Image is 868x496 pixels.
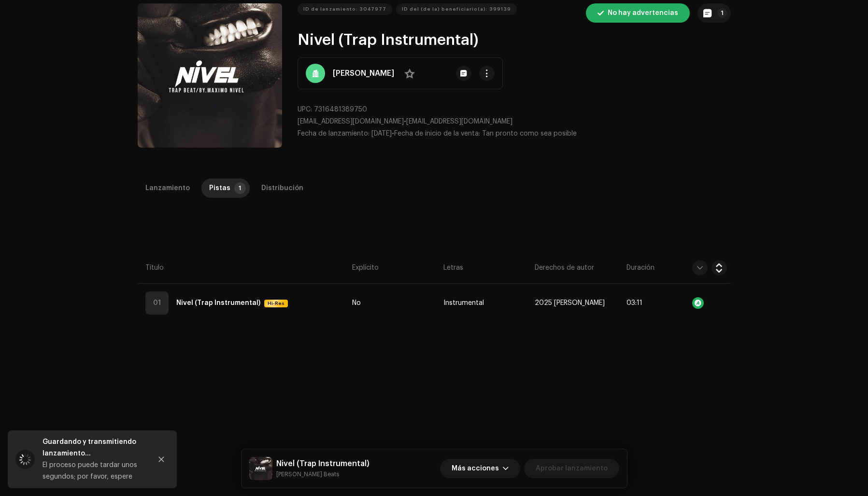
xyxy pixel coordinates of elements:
button: Close [152,450,171,469]
span: [EMAIL_ADDRESS][DOMAIN_NAME] [406,118,512,125]
h2: Nivel (Trap Instrumental) [298,30,731,50]
span: Explícito [352,263,379,273]
p-badge: 1 [234,182,246,194]
small: Nivel (Trap Instrumental) [276,469,370,479]
div: Pistas [209,179,230,198]
span: Derechos de autor [535,263,594,273]
span: No [352,300,361,307]
span: Más acciones [452,459,499,478]
div: Guardando y transmitiendo lanzamiento... [43,436,144,459]
p: • [298,117,731,127]
h5: Nivel (Trap Instrumental) [276,458,370,469]
span: Fecha de inicio de la venta: [394,130,480,137]
span: 2025 Maximo Nivel [535,300,605,307]
strong: Nivel (Trap Instrumental) [176,293,260,313]
span: Tan pronto como sea posible [482,130,577,137]
span: Instrumental [443,300,484,307]
button: Aprobar lanzamiento [524,459,619,478]
span: Letras [443,263,463,273]
div: 01 [145,291,169,315]
img: 663300a2-08ac-4ef8-83a2-f7bce33cf81b [249,457,272,480]
span: Título [145,263,164,273]
span: Fecha de lanzamiento: [298,130,370,137]
span: Hi-Res [265,294,287,313]
span: [DATE] [371,130,392,137]
strong: [PERSON_NAME] [333,68,394,79]
span: Duración [626,263,655,273]
span: 03:11 [626,300,642,306]
button: Más acciones [440,459,520,478]
span: • [298,130,394,137]
span: UPC: [298,106,312,113]
div: Distribución [261,179,303,198]
span: Aprobar lanzamiento [536,459,608,478]
span: [EMAIL_ADDRESS][DOMAIN_NAME] [298,118,404,125]
div: Lanzamiento [145,179,190,198]
div: El proceso puede tardar unos segundos; por favor, espere [43,459,144,482]
span: 7316481389750 [314,106,367,113]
